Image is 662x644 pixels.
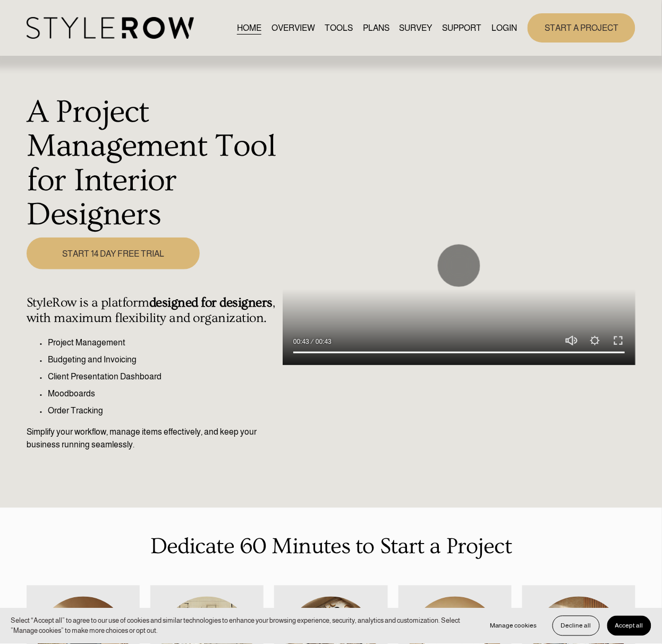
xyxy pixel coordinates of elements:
[149,295,273,310] strong: designed for designers
[293,336,312,347] div: Current time
[561,622,591,630] span: Decline all
[27,238,200,269] a: START 14 DAY FREE TRIAL
[528,13,635,43] a: START A PROJECT
[490,622,537,630] span: Manage cookies
[607,616,651,636] button: Accept all
[27,295,277,326] h4: StyleRow is a platform , with maximum flexibility and organization.
[491,21,517,35] a: LOGIN
[293,349,625,356] input: Seek
[48,353,277,366] p: Budgeting and Invoicing
[48,336,277,349] p: Project Management
[443,22,482,35] span: SUPPORT
[438,244,480,287] button: Play
[482,616,545,636] button: Manage cookies
[553,616,600,636] button: Decline all
[11,616,471,637] p: Select “Accept all” to agree to our use of cookies and similar technologies to enhance your brows...
[312,336,334,347] div: Duration
[443,21,482,35] a: folder dropdown
[400,21,432,35] a: SURVEY
[363,21,389,35] a: PLANS
[48,370,277,383] p: Client Presentation Dashboard
[271,21,315,35] a: OVERVIEW
[615,622,643,630] span: Accept all
[48,404,277,417] p: Order Tracking
[48,387,277,400] p: Moodboards
[27,95,277,232] h1: A Project Management Tool for Interior Designers
[27,17,194,39] img: StyleRow
[237,21,261,35] a: HOME
[27,426,277,451] p: Simplify your workflow, manage items effectively, and keep your business running seamlessly.
[27,530,635,564] p: Dedicate 60 Minutes to Start a Project
[325,21,353,35] a: TOOLS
